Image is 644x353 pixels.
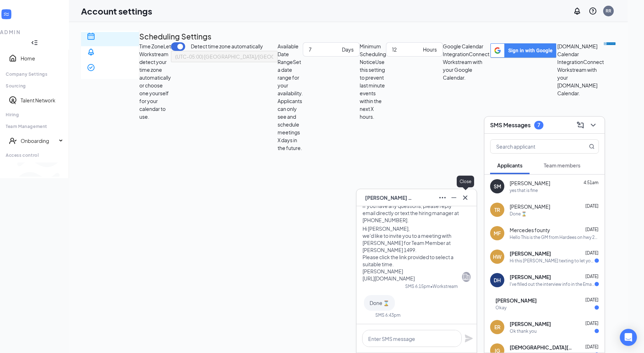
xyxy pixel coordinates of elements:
[510,203,550,210] span: [PERSON_NAME]
[585,250,599,256] span: [DATE]
[510,187,538,193] div: yes that is fine
[587,119,599,131] button: ChevronDown
[6,71,63,77] div: Company Settings
[557,43,597,65] span: [DOMAIN_NAME] Calendar Integration
[589,144,595,149] svg: MagnifyingGlass
[510,320,551,327] span: [PERSON_NAME]
[278,43,299,65] span: Available Date Range
[462,273,471,281] svg: Company
[494,206,500,213] div: TR
[510,250,551,257] span: [PERSON_NAME]
[21,137,57,144] div: Onboarding
[6,123,63,129] div: Team Management
[87,63,95,72] svg: CheckmarkCircle
[21,97,63,104] a: Talent Network
[175,51,343,62] span: (UTC-05:00) [GEOGRAPHIC_DATA]/[GEOGRAPHIC_DATA] - Central Time
[443,43,483,57] span: Google Calendar Integration
[81,63,139,77] a: CheckmarkCircle
[493,253,501,260] div: HW
[585,274,599,279] span: [DATE]
[6,112,63,118] div: Hiring
[87,48,95,56] svg: Bell
[365,194,415,202] span: [PERSON_NAME] Rexroth
[9,137,17,145] svg: UserCheck
[461,193,469,202] svg: Cross
[460,192,471,203] button: Cross
[81,32,139,46] a: Calendar
[494,230,501,237] div: MF
[510,258,595,264] div: Hi this [PERSON_NAME] texting to let you know phone might be out [DATE] that way you could email ...
[606,8,611,14] div: RR
[21,55,63,62] a: Home
[139,43,163,49] span: Time Zone
[448,192,460,203] button: Minimize
[589,7,597,15] svg: QuestionInfo
[510,328,537,334] div: Ok thank you
[139,31,211,42] h2: Scheduling Settings
[495,297,537,304] span: [PERSON_NAME]
[585,203,599,209] span: [DATE]
[585,297,599,303] span: [DATE]
[510,180,550,187] span: [PERSON_NAME]
[510,226,550,234] span: Mercedes founty
[490,140,575,153] input: Search applicant
[375,312,401,318] div: SMS 6:43pm
[191,42,263,51] span: Detect time zone automatically
[510,281,595,287] div: I've filled out the interview info in the Email. Wondering how soon can we set something up.
[430,283,458,289] span: • Workstream
[81,5,152,17] h1: Account settings
[6,152,63,158] div: Access control
[585,321,599,326] span: [DATE]
[494,323,500,331] div: ER
[510,273,551,280] span: [PERSON_NAME]
[490,121,531,129] h3: SMS Messages
[9,140,68,199] svg: WorkstreamLogo
[510,211,527,217] div: Done ⌛️
[87,32,95,41] svg: Calendar
[423,46,437,53] div: Hours
[576,121,585,129] svg: ComposeMessage
[495,305,506,311] div: Okay
[494,183,501,190] div: SM
[510,234,599,240] div: Hello This is the GM from Hardees on hwy 29. Trying to schedule an interview if you are still int...
[81,48,139,62] a: Bell
[405,283,430,289] div: SMS 6:15pm
[585,344,599,349] span: [DATE]
[465,334,473,343] svg: Plane
[575,119,586,131] button: ComposeMessage
[573,7,581,15] svg: Notifications
[537,122,540,128] div: 7
[3,11,10,18] svg: WorkstreamLogo
[494,277,501,284] div: DH
[510,344,574,351] span: [DEMOGRAPHIC_DATA][PERSON_NAME]
[584,180,599,185] span: 4:51am
[363,225,454,282] span: Hi [PERSON_NAME], we'd like to invite you to a meeting with [PERSON_NAME] for Team Member at [PER...
[457,176,474,187] div: Close
[31,39,38,46] svg: Collapse
[585,227,599,232] span: [DATE]
[620,329,637,346] div: Open Intercom Messenger
[437,192,448,203] button: Ellipses
[497,162,522,169] span: Applicants
[557,59,604,96] span: Connect Workstream with your [DOMAIN_NAME] Calendar.
[450,193,458,202] svg: Minimize
[544,162,580,169] span: Team members
[342,46,354,53] div: Days
[370,300,389,306] span: Done ⌛️
[589,121,597,129] svg: ChevronDown
[360,43,386,65] span: Minimum Scheduling Notice
[438,193,447,202] svg: Ellipses
[6,83,63,89] div: Sourcing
